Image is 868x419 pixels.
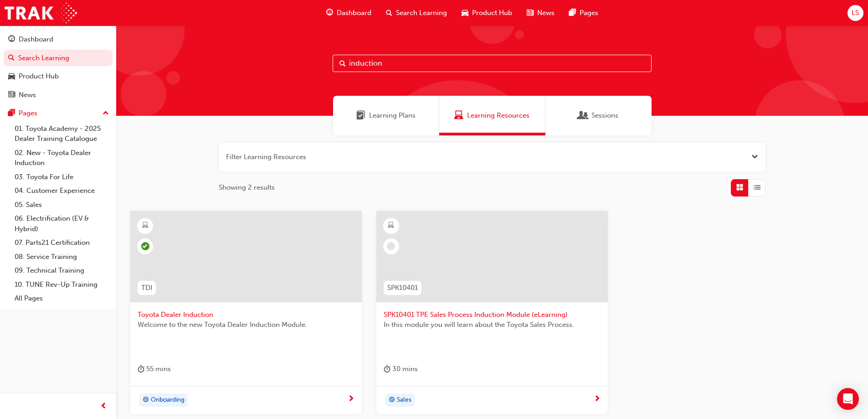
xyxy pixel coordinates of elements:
span: next-icon [348,395,354,403]
a: 09. Technical Training [11,264,113,278]
a: SPK10401SPK10401 TPE Sales Process Induction Module (eLearning)In this module you will learn abou... [376,211,608,414]
span: guage-icon [326,7,333,19]
span: car-icon [462,7,468,19]
span: LS [852,8,859,18]
span: learningResourceType_ELEARNING-icon [388,220,394,232]
a: SessionsSessions [545,96,652,135]
a: guage-iconDashboard [319,4,379,22]
div: Open Intercom Messenger [837,388,859,410]
a: car-iconProduct Hub [454,4,519,22]
span: search-icon [8,54,15,62]
a: TDIToyota Dealer InductionWelcome to the new Toyota Dealer Induction Module.duration-icon 55 mins... [130,211,362,414]
a: Product Hub [4,68,113,85]
button: Pages [4,105,113,122]
span: target-icon [143,394,149,406]
span: Welcome to the new Toyota Dealer Induction Module. [138,320,354,330]
span: Grid [736,182,743,193]
span: Learning Resources [454,110,463,121]
span: News [537,8,555,18]
a: 04. Customer Experience [11,184,113,198]
div: 55 mins [138,363,171,375]
span: car-icon [8,72,15,81]
a: Learning PlansLearning Plans [333,96,439,135]
span: pages-icon [8,109,15,118]
span: learningRecordVerb_NONE-icon [387,242,395,250]
span: target-icon [389,394,395,406]
span: Learning Resources [467,110,529,121]
span: Dashboard [337,8,371,18]
div: Pages [19,108,37,119]
input: Search... [333,55,652,72]
button: LS [847,5,863,21]
a: 07. Parts21 Certification [11,236,113,250]
span: up-icon [103,108,109,119]
a: search-iconSearch Learning [379,4,454,22]
img: Trak [5,3,77,23]
button: Open the filter [751,152,758,162]
a: News [4,87,113,103]
a: news-iconNews [519,4,562,22]
a: Search Learning [4,50,113,67]
span: Product Hub [472,8,512,18]
div: 30 mins [384,363,418,375]
span: duration-icon [384,363,390,375]
a: 03. Toyota For Life [11,170,113,184]
span: news-icon [8,91,15,99]
a: 10. TUNE Rev-Up Training [11,278,113,292]
span: Learning Plans [369,110,416,121]
span: Sales [397,395,411,405]
span: Onboarding [151,395,185,405]
span: Pages [580,8,598,18]
button: DashboardSearch LearningProduct HubNews [4,29,113,105]
a: All Pages [11,291,113,305]
span: Search Learning [396,8,447,18]
div: Product Hub [19,71,59,82]
span: prev-icon [100,401,107,412]
span: next-icon [594,395,601,403]
span: learningResourceType_ELEARNING-icon [142,220,149,232]
span: Sessions [591,110,618,121]
div: Dashboard [19,34,53,45]
span: SPK10401 [387,283,418,293]
span: duration-icon [138,363,144,375]
div: News [19,90,36,100]
a: 05. Sales [11,198,113,212]
span: In this module you will learn about the Toyota Sales Process. [384,320,601,330]
a: 02. New - Toyota Dealer Induction [11,146,113,170]
a: 08. Service Training [11,250,113,264]
a: 01. Toyota Academy - 2025 Dealer Training Catalogue [11,122,113,146]
span: Learning Plans [356,110,365,121]
span: pages-icon [569,7,576,19]
span: List [754,182,760,193]
a: 06. Electrification (EV & Hybrid) [11,212,113,236]
span: Sessions [579,110,588,121]
span: Search [339,58,346,69]
span: TDI [141,283,152,293]
span: learningRecordVerb_PASS-icon [141,242,149,250]
span: Showing 2 results [219,182,275,193]
span: SPK10401 TPE Sales Process Induction Module (eLearning) [384,310,601,320]
a: Learning ResourcesLearning Resources [439,96,545,135]
span: news-icon [527,7,534,19]
a: Dashboard [4,31,113,48]
a: pages-iconPages [562,4,606,22]
span: Toyota Dealer Induction [138,310,354,320]
span: guage-icon [8,36,15,44]
span: search-icon [386,7,392,19]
